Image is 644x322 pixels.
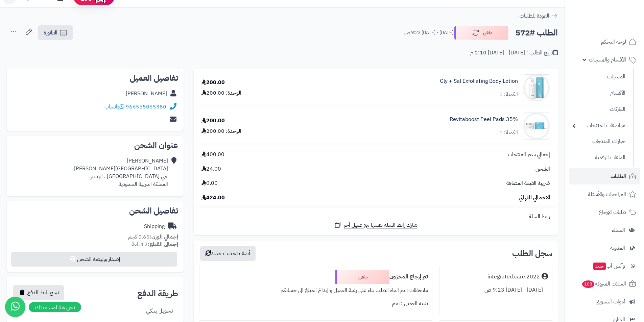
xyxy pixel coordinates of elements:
[569,86,629,100] a: الأقسام
[148,240,178,248] strong: إجمالي القطع:
[104,103,124,111] a: واتساب
[144,223,165,230] div: Shipping
[508,151,550,158] span: إجمالي سعر المنتجات
[201,117,225,125] div: 200.00
[582,280,594,288] span: 108
[599,207,626,217] span: طلبات الإرجاع
[71,157,168,188] div: [PERSON_NAME] [GEOGRAPHIC_DATA][PERSON_NAME] ، حي [GEOGRAPHIC_DATA] ، الرياض المملكة العربية السع...
[44,29,57,37] span: الفاتورة
[569,204,640,220] a: طلبات الإرجاع
[569,168,640,184] a: الطلبات
[569,150,629,165] a: الملفات الرقمية
[201,194,225,202] span: 424.00
[334,221,418,229] a: شارك رابط السلة نفسها مع عميل آخر
[12,141,178,149] h2: عنوان الشحن
[128,233,178,241] small: 0.65 كجم
[610,243,625,253] span: المدونة
[593,261,625,271] span: وآتس آب
[593,263,606,270] span: جديد
[569,276,640,292] a: السلات المتروكة108
[201,165,221,173] span: 24.00
[196,213,555,221] div: رابط السلة
[519,194,550,202] span: الاجمالي النهائي
[38,25,73,40] a: الفاتورة
[520,12,549,20] span: العودة للطلبات
[454,26,508,40] button: ملغي
[450,116,518,123] a: Revitaboost Peel Pads 35%
[588,190,626,199] span: المراجعات والأسئلة
[569,102,629,117] a: الماركات
[506,179,550,187] span: ضريبة القيمة المضافة
[516,26,558,40] h2: الطلب #572
[444,283,548,297] div: [DATE] - [DATE] 9:23 ص
[200,246,256,261] button: أضف تحديث جديد
[204,297,428,310] div: تنبيه العميل : نعم
[201,179,218,187] span: 0.00
[569,134,629,149] a: خيارات المنتجات
[13,285,64,300] button: نسخ رابط الدفع
[201,127,241,135] div: الوحدة: 200.00
[204,284,428,297] div: ملاحظات : تم الغاء الطلب بناء على رغبة العميل و إيداع المبلغ الي حسابكم
[569,222,640,238] a: العملاء
[201,151,224,158] span: 400.00
[146,307,173,315] div: تـحـويـل بـنـكـي
[126,90,167,98] div: [PERSON_NAME]
[126,103,166,111] a: 966555055380
[569,70,629,84] a: المنتجات
[404,29,453,36] small: [DATE] - [DATE] 9:23 ص
[596,297,625,306] span: أدوات التسويق
[12,207,178,215] h2: تفاصيل الشحن
[569,240,640,256] a: المدونة
[137,290,178,298] h2: طريقة الدفع
[470,49,558,57] div: تاريخ الطلب : [DATE] - [DATE] 2:10 م
[611,172,626,181] span: الطلبات
[569,34,640,50] a: لوحة التحكم
[201,89,241,97] div: الوحدة: 200.00
[150,233,178,241] strong: إجمالي الوزن:
[499,91,518,98] div: الكمية: 1
[512,249,552,257] h3: سجل الطلب
[569,294,640,310] a: أدوات التسويق
[499,129,518,137] div: الكمية: 1
[27,289,59,297] span: نسخ رابط الدفع
[520,12,558,20] a: العودة للطلبات
[344,221,418,229] span: شارك رابط السلة نفسها مع عميل آخر
[201,79,225,86] div: 200.00
[389,273,428,281] b: تم إرجاع المخزون
[569,186,640,202] a: المراجعات والأسئلة
[11,252,177,267] button: إصدار بوليصة الشحن
[612,225,625,235] span: العملاء
[601,37,626,47] span: لوحة التحكم
[440,77,518,85] a: Gly + Sal Exfoliating Body Lotion
[581,279,626,289] span: السلات المتروكة
[589,55,626,65] span: الأقسام والمنتجات
[569,118,629,133] a: مواصفات المنتجات
[335,270,389,284] div: ملغي
[569,258,640,274] a: وآتس آبجديد
[535,165,550,173] span: الشحن
[523,113,550,140] img: 1738155276-revita-7_11zon-90x90.jpg
[523,74,550,101] img: 1738155329-gly_lotion_blue_6_updated_11zon-90x90.jpg
[487,273,540,281] div: integrated.care.2022
[132,240,178,248] small: 2 قطعة
[12,74,178,82] h2: تفاصيل العميل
